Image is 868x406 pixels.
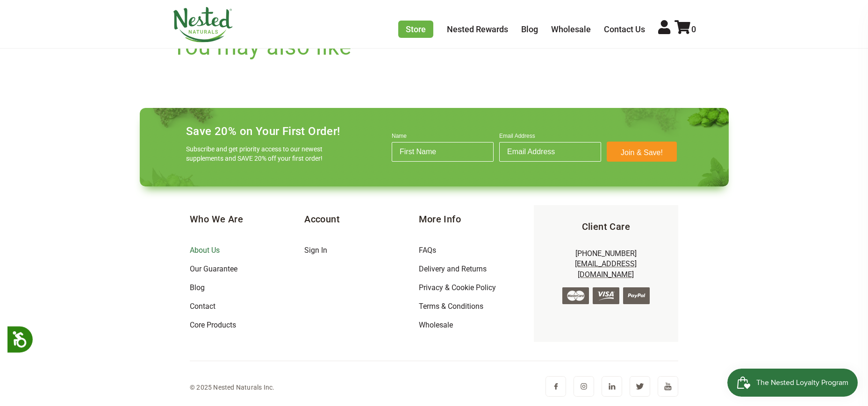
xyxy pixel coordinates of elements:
[398,21,433,38] a: Store
[190,382,274,393] div: © 2025 Nested Naturals Inc.
[499,133,601,142] label: Email Address
[172,35,696,59] h2: You may also like
[604,24,645,34] a: Contact Us
[562,287,650,304] img: credit-cards.png
[575,249,637,258] a: [PHONE_NUMBER]
[551,24,591,34] a: Wholesale
[190,321,236,329] a: Core Products
[691,24,696,34] span: 0
[190,302,215,311] a: Contact
[304,213,419,226] h5: Account
[419,264,487,273] a: Delivery and Returns
[392,133,494,142] label: Name
[190,283,205,292] a: Blog
[186,144,326,163] p: Subscribe and get priority access to our newest supplements and SAVE 20% off your first order!
[392,142,494,162] input: First Name
[447,24,508,34] a: Nested Rewards
[172,7,233,43] img: Nested Naturals
[549,220,663,233] h5: Client Care
[419,213,533,226] h5: More Info
[521,24,538,34] a: Blog
[419,321,453,329] a: Wholesale
[727,369,859,397] iframe: Button to open loyalty program pop-up
[190,264,237,273] a: Our Guarantee
[419,246,436,255] a: FAQs
[674,24,696,34] a: 0
[499,142,601,162] input: Email Address
[190,246,220,255] a: About Us
[419,283,496,292] a: Privacy & Cookie Policy
[190,213,304,226] h5: Who We Are
[575,259,637,278] a: [EMAIL_ADDRESS][DOMAIN_NAME]
[186,125,340,138] h4: Save 20% on Your First Order!
[304,246,327,255] a: Sign In
[607,142,677,162] button: Join & Save!
[419,302,483,311] a: Terms & Conditions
